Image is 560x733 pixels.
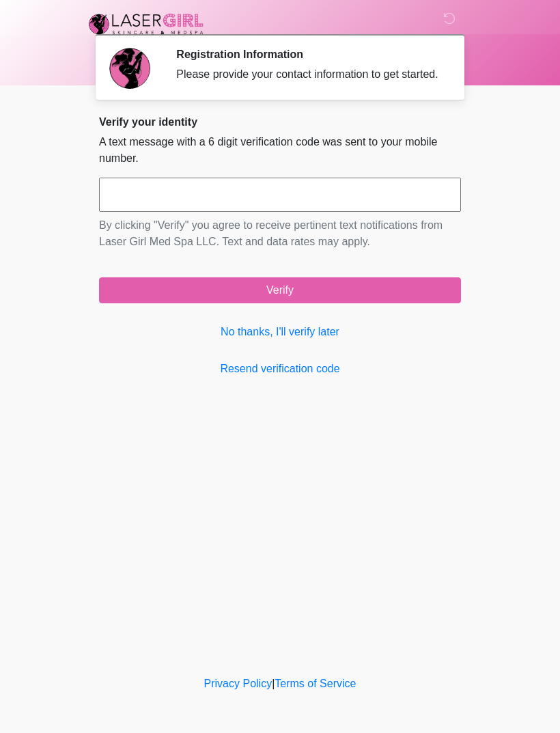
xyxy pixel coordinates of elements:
img: Laser Girl Med Spa LLC Logo [85,10,207,38]
h2: Verify your identity [99,115,461,128]
a: | [272,678,275,689]
a: No thanks, I'll verify later [99,324,461,340]
img: Agent Avatar [109,48,150,89]
div: Please provide your contact information to get started. [176,66,440,83]
button: Verify [99,277,461,303]
a: Terms of Service [275,678,356,689]
p: A text message with a 6 digit verification code was sent to your mobile number. [99,134,461,167]
a: Resend verification code [99,361,461,377]
p: By clicking "Verify" you agree to receive pertinent text notifications from Laser Girl Med Spa LL... [99,217,461,250]
a: Privacy Policy [204,678,272,689]
h2: Registration Information [176,48,440,61]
